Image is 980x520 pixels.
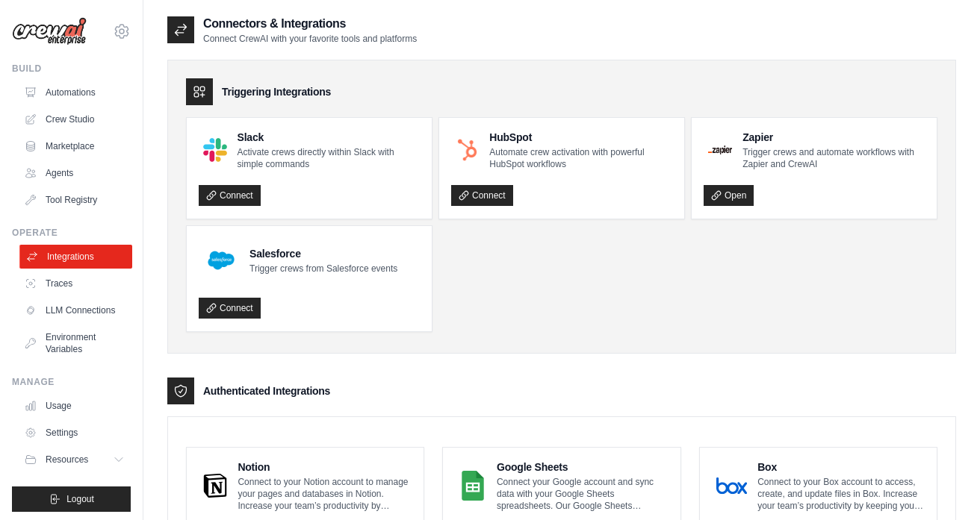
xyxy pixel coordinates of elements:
h4: Zapier [742,130,925,145]
p: Trigger crews and automate workflows with Zapier and CrewAI [742,146,925,170]
div: Operate [12,227,131,239]
img: Zapier Logo [708,145,732,154]
a: Environment Variables [18,325,131,361]
p: Connect to your Notion account to manage your pages and databases in Notion. Increase your team’s... [238,476,412,512]
a: Connect [199,298,261,319]
a: Automations [18,81,131,104]
a: Crew Studio [18,107,131,131]
h4: Salesforce [249,246,397,261]
p: Connect to your Box account to access, create, and update files in Box. Increase your team’s prod... [757,476,925,512]
img: Slack Logo [203,138,227,162]
p: Activate crews directly within Slack with simple commands [238,146,420,170]
div: Build [12,63,131,75]
img: Salesforce Logo [203,242,239,278]
h4: Google Sheets [497,460,669,474]
img: Notion Logo [203,471,227,501]
img: Box Logo [716,471,747,501]
p: Automate crew activation with powerful HubSpot workflows [489,146,672,170]
div: Manage [12,376,131,388]
a: Usage [18,394,131,418]
a: Open [704,185,754,206]
p: Connect CrewAI with your favorite tools and platforms [203,33,417,45]
p: Connect your Google account and sync data with your Google Sheets spreadsheets. Our Google Sheets... [497,476,669,512]
a: Settings [18,421,131,445]
a: LLM Connections [18,298,131,322]
a: Connect [451,185,513,206]
a: Integrations [19,245,132,269]
p: Trigger crews from Salesforce events [249,263,397,275]
a: Agents [18,161,131,185]
a: Marketplace [18,134,131,158]
button: Logout [12,486,131,512]
h4: HubSpot [489,130,672,145]
a: Traces [18,272,131,295]
span: Resources [46,454,88,466]
h4: Slack [238,130,420,145]
h2: Connectors & Integrations [203,15,417,33]
h3: Authenticated Integrations [203,383,330,398]
img: Google Sheets Logo [459,471,486,501]
img: Logo [12,17,87,46]
span: Logout [66,493,94,505]
button: Resources [18,448,131,472]
a: Tool Registry [18,188,131,212]
img: HubSpot Logo [456,138,479,161]
h4: Box [757,460,925,474]
h4: Notion [238,460,412,474]
a: Connect [199,185,261,206]
h3: Triggering Integrations [222,84,331,99]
